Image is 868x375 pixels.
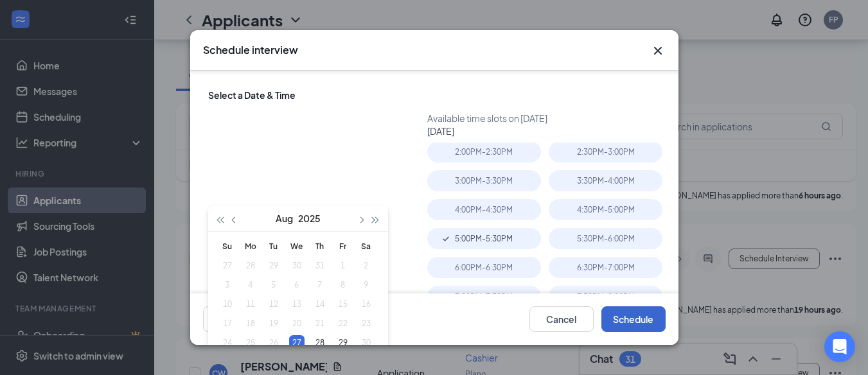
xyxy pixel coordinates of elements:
[549,228,662,249] div: 5:30PM - 6:00PM
[549,257,662,278] div: 6:30PM - 7:00PM
[355,237,378,256] th: Sa
[427,141,541,162] div: 2:00PM - 2:30PM
[216,237,239,256] th: Su
[824,331,855,362] div: Open Intercom Messenger
[203,43,298,57] h3: Schedule interview
[262,237,285,256] th: Tu
[285,237,308,256] th: We
[203,306,335,332] button: EyePreview notification
[332,237,355,256] th: Fr
[208,89,296,101] div: Select a Date & Time
[427,125,671,137] div: [DATE]
[312,335,328,351] div: 28
[529,306,594,332] button: Cancel
[427,199,541,220] div: 4:00PM - 4:30PM
[601,306,666,332] button: Schedule
[427,228,541,249] div: 5:00PM - 5:30PM
[441,234,451,244] svg: Checkmark
[549,286,662,307] div: 7:30PM - 8:00PM
[239,237,262,256] th: Mo
[308,237,332,256] th: Th
[308,333,332,353] td: 2025-08-28
[549,141,662,162] div: 2:30PM - 3:00PM
[335,335,351,351] div: 29
[289,335,305,351] div: 27
[427,170,541,191] div: 3:00PM - 3:30PM
[332,333,355,353] td: 2025-08-29
[427,257,541,278] div: 6:00PM - 6:30PM
[285,333,308,353] td: 2025-08-27
[549,199,662,220] div: 4:30PM - 5:00PM
[650,43,666,58] svg: Cross
[427,286,541,307] div: 7:00PM - 7:30PM
[298,205,321,231] button: 2025
[427,112,671,125] div: Available time slots on [DATE]
[549,170,662,191] div: 3:30PM - 4:00PM
[276,205,293,231] button: Aug
[650,43,666,58] button: Close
